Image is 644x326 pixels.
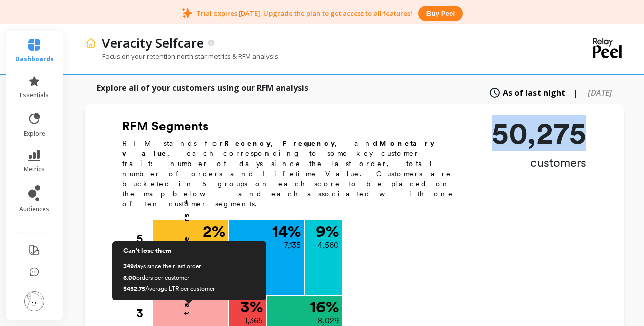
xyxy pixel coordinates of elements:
p: 50,275 [492,118,586,148]
p: RFM stands for , , and , each corresponding to some key customer trait: number of days since the ... [122,138,465,209]
p: 4,120 [207,277,225,289]
p: 7,135 [284,239,301,251]
p: 791 [214,239,225,251]
div: 5 [136,220,152,257]
h2: RFM Segments [122,118,465,134]
p: 9 % [316,223,339,239]
b: Recency [224,139,271,147]
span: dashboards [15,55,54,63]
p: Focus on your retention north star metrics & RFM analysis [85,51,278,61]
span: essentials [20,91,49,99]
p: 4,560 [318,239,339,251]
span: As of last night [503,87,565,99]
b: Frequency [282,139,335,147]
p: 8 % [202,261,225,277]
span: [DATE] [588,87,612,98]
p: 16 % [310,299,339,315]
p: 2 % [203,223,225,239]
p: Veracity Selfcare [102,34,204,51]
p: customers [492,154,586,171]
span: metrics [24,165,45,173]
p: 14 % [272,223,301,239]
div: 4 [136,257,152,295]
p: 3 % [240,299,263,315]
span: explore [24,130,45,138]
button: Buy peel [418,6,463,21]
p: Explore all of your customers using our RFM analysis [97,82,308,94]
p: Trial expires [DATE]. Upgrade the plan to get access to all features! [196,9,412,18]
span: audiences [19,205,49,213]
span: | [573,87,578,99]
img: header icon [85,37,97,49]
img: profile picture [24,291,44,311]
